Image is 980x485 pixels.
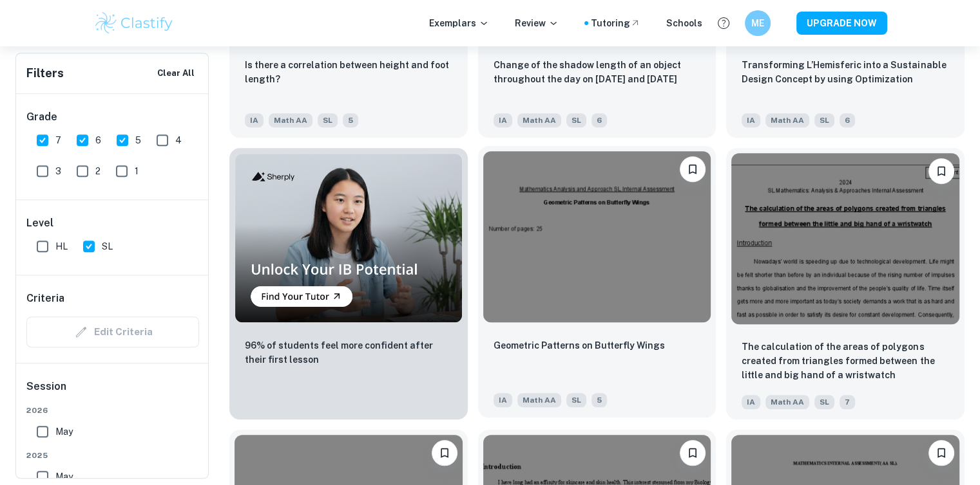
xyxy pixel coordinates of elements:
[742,395,760,409] span: IA
[517,393,561,407] span: Math AA
[432,440,457,466] button: Bookmark
[95,164,101,178] span: 2
[745,10,771,36] button: ME
[494,58,701,86] p: Change of the shadow length of an object throughout the day on September 2 and November 2
[840,395,855,409] span: 7
[726,148,965,419] a: BookmarkThe calculation of the areas of polygons created from triangles formed between the little...
[429,16,489,30] p: Exemplars
[26,291,64,306] h6: Criteria
[26,109,199,125] h6: Grade
[742,113,760,127] span: IA
[95,133,101,147] span: 6
[483,151,711,322] img: Math AA IA example thumbnail: Geometric Patterns on Butterfly Wings
[55,425,73,439] span: May
[814,395,834,409] span: SL
[175,133,182,147] span: 4
[245,338,452,367] p: 96% of students feel more confident after their first lesson
[680,440,706,466] button: Bookmark
[494,393,512,407] span: IA
[26,379,199,405] h6: Session
[680,156,706,182] button: Bookmark
[229,148,468,419] a: Thumbnail96% of students feel more confident after their first lesson
[26,450,199,461] span: 2025
[102,239,113,253] span: SL
[750,16,765,30] h6: ME
[566,393,586,407] span: SL
[591,16,640,30] a: Tutoring
[135,133,141,147] span: 5
[343,113,358,127] span: 5
[318,113,338,127] span: SL
[26,405,199,416] span: 2026
[55,133,61,147] span: 7
[517,113,561,127] span: Math AA
[55,164,61,178] span: 3
[55,239,68,253] span: HL
[731,153,959,324] img: Math AA IA example thumbnail: The calculation of the areas of polygons
[245,58,452,86] p: Is there a correlation between height and foot length?
[591,393,607,407] span: 5
[566,113,586,127] span: SL
[26,215,199,231] h6: Level
[765,395,809,409] span: Math AA
[135,164,139,178] span: 1
[591,113,607,127] span: 6
[269,113,312,127] span: Math AA
[245,113,264,127] span: IA
[26,316,199,347] div: Criteria filters are unavailable when searching by topic
[928,158,954,184] button: Bookmark
[666,16,702,30] a: Schools
[494,113,512,127] span: IA
[515,16,559,30] p: Review
[26,64,64,82] h6: Filters
[840,113,855,127] span: 6
[814,113,834,127] span: SL
[235,153,463,322] img: Thumbnail
[928,440,954,466] button: Bookmark
[154,64,198,83] button: Clear All
[494,338,665,352] p: Geometric Patterns on Butterfly Wings
[742,58,949,86] p: Transforming L’Hemisferic into a Sustainable Design Concept by using Optimization
[55,470,73,484] span: May
[796,12,887,35] button: UPGRADE NOW
[742,340,949,382] p: The calculation of the areas of polygons created from triangles formed between the little and big...
[478,148,716,419] a: BookmarkGeometric Patterns on Butterfly WingsIAMath AASL5
[765,113,809,127] span: Math AA
[713,12,735,34] button: Help and Feedback
[93,10,175,36] img: Clastify logo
